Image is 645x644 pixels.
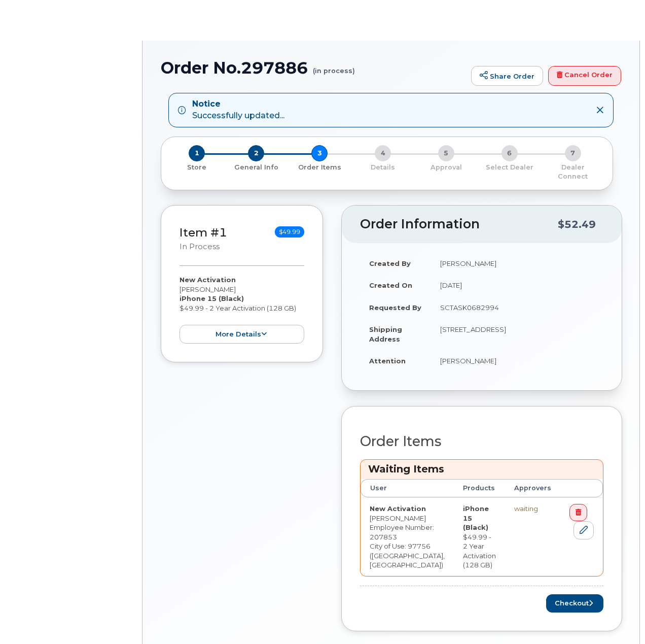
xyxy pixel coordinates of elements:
th: Products [454,479,505,497]
a: Share Order [471,66,543,86]
p: Store [173,163,221,172]
td: $49.99 - 2 Year Activation (128 GB) [454,497,505,576]
td: [PERSON_NAME] [431,350,603,372]
h2: Order Information [360,217,558,231]
strong: Requested By [369,303,421,312]
small: in process [180,242,220,251]
th: Approvers [505,479,560,497]
span: Employee Number: 207853 [370,523,434,541]
span: $49.99 [275,226,304,238]
span: 2 [248,145,264,161]
td: [PERSON_NAME] City of Use: 97756 ([GEOGRAPHIC_DATA], [GEOGRAPHIC_DATA]) [361,497,454,576]
strong: New Activation [370,504,426,513]
strong: New Activation [180,276,236,284]
strong: Created On [369,281,412,289]
strong: iPhone 15 (Black) [463,504,489,531]
p: General Info [229,163,284,172]
div: $52.49 [558,215,596,234]
h3: Waiting Items [368,462,595,476]
td: [DATE] [431,274,603,296]
a: 1 Store [169,161,225,172]
strong: Created By [369,259,411,267]
strong: Notice [192,98,284,110]
strong: Attention [369,357,406,365]
div: Successfully updated... [192,98,284,122]
div: waiting [514,504,551,514]
strong: iPhone 15 (Black) [180,294,244,302]
button: Checkout [546,594,603,613]
span: 1 [189,145,205,161]
td: [STREET_ADDRESS] [431,318,603,350]
h2: Order Items [360,434,603,449]
td: SCTASK0682994 [431,296,603,319]
th: User [361,479,454,497]
div: [PERSON_NAME] $49.99 - 2 Year Activation (128 GB) [180,275,304,344]
a: Cancel Order [548,66,621,86]
button: more details [180,325,304,344]
a: 2 General Info [225,161,288,172]
small: (in process) [313,59,355,75]
a: Item #1 [180,225,227,240]
strong: Shipping Address [369,325,402,343]
td: [PERSON_NAME] [431,252,603,275]
h1: Order No.297886 [161,59,466,77]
